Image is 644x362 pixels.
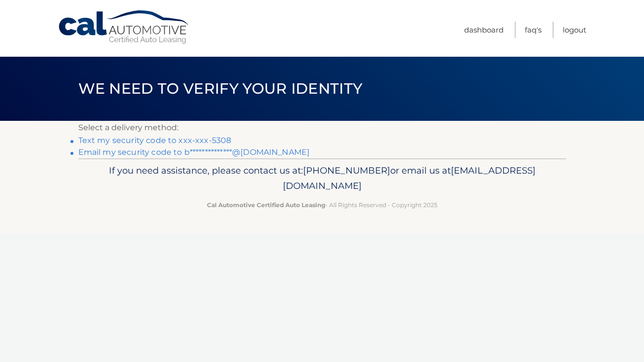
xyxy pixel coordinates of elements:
span: [PHONE_NUMBER] [303,165,390,176]
a: FAQ's [525,22,542,38]
span: We need to verify your identity [78,79,363,98]
p: - All Rights Reserved - Copyright 2025 [85,200,560,210]
a: Text my security code to xxx-xxx-5308 [78,136,232,145]
p: If you need assistance, please contact us at: or email us at [85,163,560,194]
a: Cal Automotive [58,10,191,45]
p: Select a delivery method: [78,121,566,135]
a: Dashboard [464,22,504,38]
strong: Cal Automotive Certified Auto Leasing [207,201,325,209]
a: Logout [563,22,586,38]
